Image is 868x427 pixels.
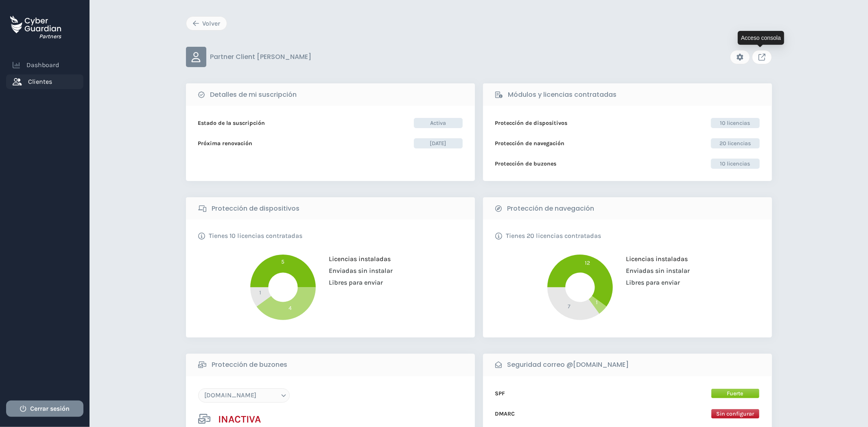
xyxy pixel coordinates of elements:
button: Volver [186,16,227,30]
span: Libres para enviar [323,279,383,286]
span: Sin configurar [711,409,760,419]
a: Partners [10,10,61,41]
p: Tienes 10 licencias contratadas [209,232,303,240]
b: Protección de navegación [495,139,565,148]
b: Estado de la suscripción [198,119,265,127]
div: Acceso consola [738,31,784,45]
span: Licencias instaladas [620,255,688,263]
span: Cerrar sesión [31,404,70,414]
span: Enviadas sin instalar [323,267,393,274]
b: Detalles de mi suscripción [210,90,297,100]
a: Link to client console [752,50,772,64]
span: 10 licencias [711,159,760,169]
b: DMARC [495,410,515,418]
span: Dashboard [26,60,59,70]
h3: Partners [39,33,61,40]
span: Activa [414,118,463,128]
h3: INACTIVA [219,413,261,425]
a: Clientes [6,74,83,89]
span: 20 licencias [711,138,760,148]
b: Seguridad correo @[DOMAIN_NAME] [507,360,629,370]
span: Fuerte [711,388,760,399]
b: Módulos y licencias contratadas [508,90,617,100]
button: Cerrar sesión [6,401,83,417]
b: Protección de dispositivos [495,119,568,127]
p: Partner Client [PERSON_NAME] [210,53,312,61]
b: Protección de dispositivos [212,204,300,213]
span: 10 licencias [711,118,760,128]
p: Tienes 20 licencias contratadas [506,232,601,240]
b: Protección de buzones [212,360,288,370]
span: Clientes [28,77,52,87]
b: Próxima renovación [198,139,253,148]
span: Licencias instaladas [323,255,391,263]
span: Enviadas sin instalar [620,267,690,274]
div: Volver [192,19,221,28]
span: Libres para enviar [620,279,680,286]
a: Dashboard [6,58,83,72]
b: SPF [495,389,505,398]
span: [DATE] [414,138,463,148]
b: Protección de buzones [495,159,557,168]
b: Protección de navegación [507,204,595,213]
